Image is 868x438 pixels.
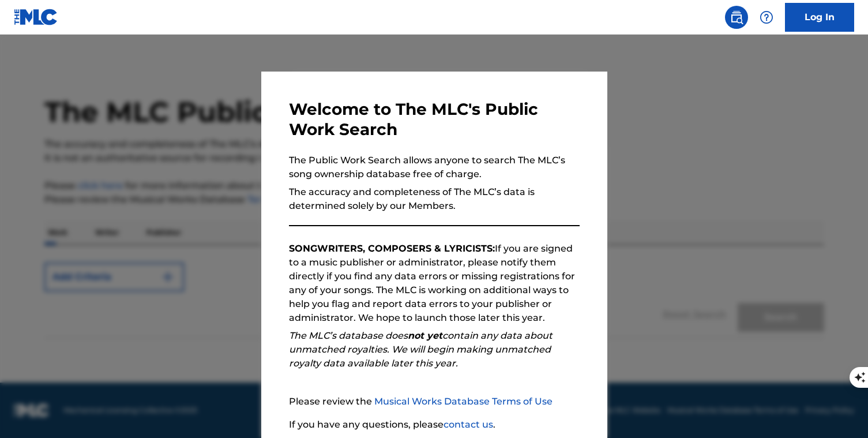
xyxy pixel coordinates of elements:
[289,154,580,181] p: The Public Work Search allows anyone to search The MLC’s song ownership database free of charge.
[289,242,580,325] p: If you are signed to a music publisher or administrator, please notify them directly if you find ...
[725,6,748,29] a: Public Search
[289,185,580,213] p: The accuracy and completeness of The MLC’s data is determined solely by our Members.
[755,6,778,29] div: Help
[289,243,495,254] strong: SONGWRITERS, COMPOSERS & LYRICISTS:
[408,330,442,341] strong: not yet
[374,396,553,407] a: Musical Works Database Terms of Use
[785,3,854,32] a: Log In
[14,9,58,25] img: MLC Logo
[289,418,580,432] p: If you have any questions, please .
[760,10,773,24] img: help
[444,419,493,430] a: contact us
[730,10,743,24] img: search
[289,330,553,369] em: The MLC’s database does contain any data about unmatched royalties. We will begin making unmatche...
[289,99,580,140] h3: Welcome to The MLC's Public Work Search
[289,395,580,409] p: Please review the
